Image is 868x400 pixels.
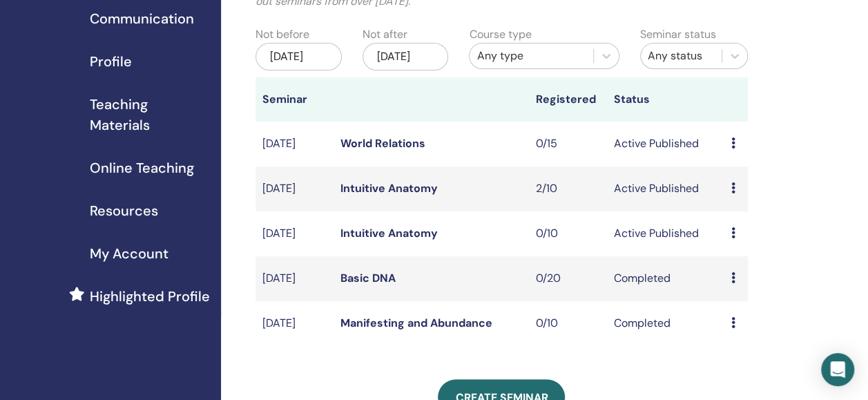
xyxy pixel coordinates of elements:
a: Intuitive Anatomy [340,226,438,240]
label: Course type [469,26,531,43]
div: Any status [648,48,715,64]
td: [DATE] [255,211,334,256]
td: [DATE] [255,122,334,166]
td: [DATE] [255,166,334,211]
span: Communication [90,8,194,29]
div: Any type [476,48,586,64]
span: Highlighted Profile [90,286,210,307]
td: Active Published [607,122,724,166]
td: 0/15 [529,122,607,166]
td: 0/10 [529,301,607,346]
label: Not before [255,26,309,43]
td: 2/10 [529,166,607,211]
span: Resources [90,200,158,221]
a: Manifesting and Abundance [340,316,492,330]
td: [DATE] [255,301,334,346]
a: Basic DNA [340,271,396,285]
div: [DATE] [363,43,449,70]
a: World Relations [340,136,425,151]
td: 0/20 [529,256,607,301]
td: Completed [607,301,724,346]
label: Seminar status [640,26,716,43]
div: Open Intercom Messenger [821,353,854,386]
th: Registered [529,77,607,122]
div: [DATE] [255,43,342,70]
td: Active Published [607,166,724,211]
span: Teaching Materials [90,94,210,135]
span: Online Teaching [90,158,194,178]
span: My Account [90,243,168,264]
label: Not after [363,26,407,43]
td: 0/10 [529,211,607,256]
td: Active Published [607,211,724,256]
td: [DATE] [255,256,334,301]
th: Seminar [255,77,334,122]
td: Completed [607,256,724,301]
th: Status [607,77,724,122]
span: Profile [90,51,132,72]
a: Intuitive Anatomy [340,181,438,196]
